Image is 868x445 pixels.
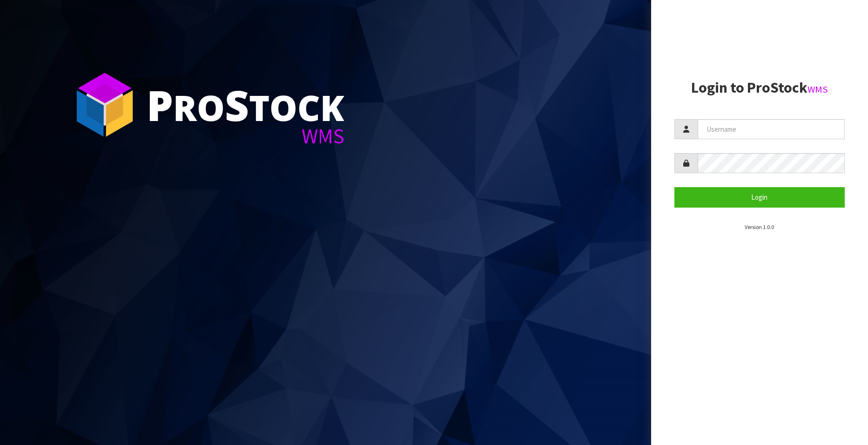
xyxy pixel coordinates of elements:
[698,119,845,139] input: Username
[807,83,828,95] small: WMS
[674,80,845,96] h2: Login to ProStock
[70,70,140,140] img: ProStock Cube
[745,223,774,230] small: Version 1.0.0
[674,187,845,207] button: Login
[147,76,173,133] span: P
[147,126,344,147] div: WMS
[225,76,249,133] span: S
[147,84,344,126] div: ro tock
